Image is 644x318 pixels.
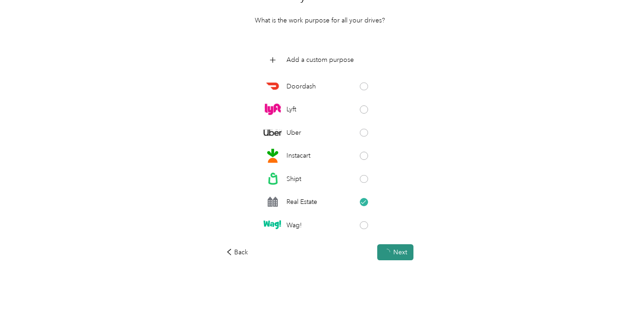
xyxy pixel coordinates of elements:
[593,267,644,318] iframe: Everlance-gr Chat Button Frame
[286,128,301,137] p: Uber
[286,197,317,207] p: Real Estate
[286,55,354,65] p: Add a custom purpose
[226,247,248,257] div: Back
[286,104,296,114] p: Lyft
[255,16,385,25] p: What is the work purpose for all your drives?
[286,220,302,230] p: Wag!
[286,174,301,184] p: Shipt
[286,82,316,91] p: Doordash
[286,151,310,160] p: Instacart
[377,244,413,260] button: Next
